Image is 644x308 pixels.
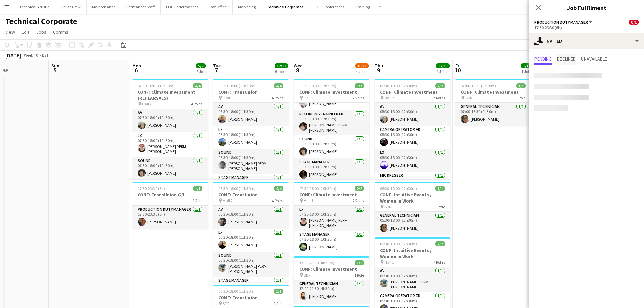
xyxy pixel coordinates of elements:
[299,83,336,88] span: 05:30-18:00 (12h30m)
[294,266,369,272] h3: CONF: Climate Investment
[375,212,450,235] app-card-role: General Technician1/105:30-18:00 (12h30m)[PERSON_NAME]
[55,0,87,14] button: House Crew
[299,260,334,265] span: 17:00-21:30 (4h30m)
[213,182,289,282] div: 06:30-18:00 (11h30m)4/4CONF: TransUnion Hall 24 RolesAV1/106:30-18:00 (11h30m)[PERSON_NAME]LX1/10...
[212,66,221,74] span: 7
[375,126,450,149] app-card-role: Camera Operator FD1/105:30-18:00 (12h30m)[PERSON_NAME]
[294,256,369,303] app-job-card: 17:00-21:30 (4h30m)1/1CONF: Climate Investment BBR1 RoleGeneral Technician1/117:00-21:30 (4h30m)[...
[294,89,369,95] h3: CONF: Climate Investment
[375,247,450,259] h3: CONF: Intuitive Events / Women in Work
[374,66,383,74] span: 9
[355,83,364,88] span: 7/7
[375,172,450,195] app-card-role: Mic Dresser1/105:30-18:00 (12h30m)
[581,56,607,61] span: Unavailable
[138,83,175,88] span: 07:30-18:00 (10h30m)
[132,132,208,157] app-card-role: LX1/107:30-18:00 (10h30m)[PERSON_NAME] PERM [PERSON_NAME]
[353,198,364,203] span: 2 Roles
[213,79,289,179] app-job-card: 06:30-18:00 (11h30m)4/4CONF: TransUnion Hall 14 RolesAV1/106:30-18:00 (11h30m)[PERSON_NAME]LX1/10...
[534,25,639,30] div: 17:30-23:30 (6h)
[309,0,350,14] button: FOH Conferences
[534,20,588,25] span: Production Duty Manager
[196,63,206,68] span: 5/5
[196,69,207,74] div: 2 Jobs
[213,63,221,69] span: Tue
[436,69,449,74] div: 4 Jobs
[213,294,289,301] h3: CONF: TransUnion
[294,182,369,254] app-job-card: 07:30-18:00 (10h30m)2/2CONF: Climate Investment Hall 12 RolesLX1/107:30-18:00 (10h30m)[PERSON_NAM...
[375,192,450,204] h3: CONF: Intuitive Events / Women in Work
[294,63,303,69] span: Wed
[455,103,531,126] app-card-role: General Technician1/107:00-16:30 (9h30m)[PERSON_NAME]
[5,29,15,35] span: View
[131,66,141,74] span: 6
[5,16,77,26] h1: Technical Corporate
[294,231,369,254] app-card-role: Stage Manager1/107:30-18:00 (10h30m)[PERSON_NAME]
[50,66,59,74] span: 5
[213,89,289,95] h3: CONF: TransUnion
[435,186,445,191] span: 1/1
[294,192,369,198] h3: CONF: Climate Investment
[19,28,32,37] a: Edit
[455,89,531,95] h3: CONF: Climate Investment
[223,198,233,203] span: Hall 2
[22,29,29,35] span: Edit
[375,89,450,95] h3: CONF: Climate Investment
[304,273,310,278] span: BBR
[132,109,208,132] app-card-role: AV1/107:30-18:00 (10h30m)[PERSON_NAME]
[353,95,364,100] span: 7 Roles
[299,186,336,191] span: 07:30-18:00 (10h30m)
[261,0,309,14] button: Technical Corporate
[529,33,644,49] div: Invited
[213,192,289,198] h3: CONF: TransUnion
[629,20,639,25] span: 0/1
[455,63,461,69] span: Fri
[516,95,526,100] span: 1 Role
[375,149,450,172] app-card-role: LX1/105:30-18:00 (12h30m)[PERSON_NAME]
[193,198,202,203] span: 1 Role
[465,95,472,100] span: BBR
[36,29,46,35] span: Jobs
[375,182,450,235] app-job-card: 05:30-18:00 (12h30m)1/1CONF: Intuitive Events / Women in Work BBR1 RoleGeneral Technician1/105:30...
[355,260,364,265] span: 1/1
[274,186,283,191] span: 4/4
[87,0,121,14] button: Maintenance
[294,280,369,303] app-card-role: General Technician1/117:00-21:30 (4h30m)[PERSON_NAME]
[455,79,531,126] app-job-card: 07:00-16:30 (9h30m)1/1CONF: Climate Investment BBR1 RoleGeneral Technician1/107:00-16:30 (9h30m)[...
[193,186,202,191] span: 1/1
[213,149,289,174] app-card-role: Sound1/106:30-18:00 (11h30m)[PERSON_NAME] PERM [PERSON_NAME]
[435,241,445,246] span: 7/7
[461,83,496,88] span: 07:00-16:30 (9h30m)
[121,0,161,14] button: Permanent Staff
[132,182,208,229] app-job-card: 17:30-23:30 (6h)1/1CONF: TransUnion G/I1 RoleProduction Duty Manager1/117:30-23:30 (6h)[PERSON_NAME]
[384,204,391,209] span: BBR
[380,241,417,246] span: 05:30-18:00 (12h30m)
[380,186,417,191] span: 05:30-18:00 (12h30m)
[274,83,283,88] span: 4/4
[375,267,450,292] app-card-role: AV1/105:30-18:00 (12h30m)[PERSON_NAME] PERM [PERSON_NAME]
[218,289,256,294] span: 06:30-18:00 (11h30m)
[51,63,59,69] span: Sun
[218,83,256,88] span: 06:30-18:00 (11h30m)
[433,260,445,265] span: 7 Roles
[14,0,55,14] button: Technical Artistic
[213,126,289,149] app-card-role: LX1/106:30-18:00 (11h30m)[PERSON_NAME]
[534,20,593,25] button: Production Duty Manager
[454,66,461,74] span: 10
[529,3,644,12] h3: Job Fulfilment
[375,79,450,179] app-job-card: 05:30-18:00 (12h30m)7/7CONF: Climate Investment Hall 27 RolesAV1/105:30-18:00 (12h30m)[PERSON_NAM...
[233,0,261,14] button: Marketing
[521,63,530,68] span: 1/1
[375,103,450,126] app-card-role: AV1/105:30-18:00 (12h30m)[PERSON_NAME]
[521,69,530,74] div: 1 Job
[138,186,165,191] span: 17:30-23:30 (6h)
[433,95,445,100] span: 7 Roles
[218,186,256,191] span: 06:30-18:00 (11h30m)
[294,79,369,179] app-job-card: 05:30-18:00 (12h30m)7/7CONF: Climate Investment Hall 27 Roles[PERSON_NAME]Mic Dresser1/105:30-18:...
[384,260,394,265] span: Hall 1
[132,79,208,179] app-job-card: 07:30-18:00 (10h30m)4/4CONF: Climate Investment (REHEARSALS) Hall 24 RolesAV1/107:30-18:00 (10h30...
